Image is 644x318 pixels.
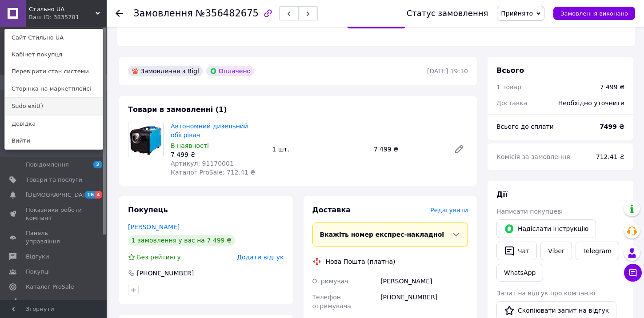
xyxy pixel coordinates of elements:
[496,83,521,91] span: 1 товар
[5,29,103,46] a: Сайт Стильно UA
[128,206,168,214] span: Покупець
[370,143,447,155] div: 7 499 ₴
[85,191,95,199] span: 16
[496,99,527,107] span: Доставка
[560,10,628,17] span: Замовлення виконано
[312,206,351,214] span: Доставка
[171,160,234,167] span: Артикул: 91170001
[5,98,103,115] a: Sudo exit()
[5,63,103,80] a: Перевірити стан системи
[26,253,49,261] span: Відгуки
[171,142,209,149] span: В наявності
[596,153,624,160] span: 712.41 ₴
[268,143,370,155] div: 1 шт.
[171,169,255,176] span: Каталог ProSale: 712.41 ₴
[496,290,595,297] span: Запит на відгук про компанію
[540,242,572,260] a: Viber
[128,105,227,114] span: Товари в замовленні (1)
[128,66,203,76] div: Замовлення з Bigl
[5,132,103,149] a: Вийти
[128,235,235,246] div: 1 замовлення у вас на 7 499 ₴
[206,66,254,76] div: Оплачено
[496,208,563,215] span: Написати покупцеві
[5,80,103,97] a: Сторінка на маркетплейсі
[26,268,50,276] span: Покупці
[116,9,123,18] div: Повернутися назад
[501,10,533,17] span: Прийнято
[26,191,92,199] span: [DEMOGRAPHIC_DATA]
[496,190,508,199] span: Дії
[29,5,96,13] span: Стильно UA
[5,46,103,63] a: Кабінет покупця
[171,150,265,159] div: 7 499 ₴
[496,264,543,282] a: WhatsApp
[624,264,642,282] button: Чат з покупцем
[600,123,624,130] b: 7499 ₴
[496,153,570,160] span: Комісія за замовлення
[128,223,180,231] a: [PERSON_NAME]
[95,191,102,199] span: 4
[450,140,468,158] a: Редагувати
[133,8,193,19] span: Замовлення
[237,254,284,261] span: Додати відгук
[553,93,630,113] div: Необхідно уточнити
[26,161,69,169] span: Повідомлення
[26,206,82,222] span: Показники роботи компанії
[171,123,248,139] a: Автономний дизельний обігрівач
[600,83,624,91] div: 7 499 ₴
[26,176,82,184] span: Товари та послуги
[379,273,470,289] div: [PERSON_NAME]
[137,254,181,261] span: Без рейтингу
[379,289,470,314] div: [PHONE_NUMBER]
[553,7,635,20] button: Замовлення виконано
[496,219,596,238] button: Надіслати інструкцію
[496,242,537,260] button: Чат
[26,298,56,306] span: Аналітика
[324,257,398,266] div: Нова Пошта (платна)
[496,66,524,75] span: Всього
[26,229,82,245] span: Панель управління
[128,122,163,157] img: Автономний дизельний обігрівач
[576,242,619,260] a: Telegram
[196,8,259,19] span: №356482675
[407,9,488,18] div: Статус замовлення
[136,269,195,278] div: [PHONE_NUMBER]
[312,278,348,285] span: Отримувач
[320,231,444,238] span: Вкажіть номер експрес-накладної
[427,68,468,75] time: [DATE] 19:10
[5,115,103,132] a: Довідка
[496,123,554,130] span: Всього до сплати
[93,161,102,168] span: 2
[29,13,66,21] div: Ваш ID: 3835781
[430,207,468,214] span: Редагувати
[312,294,351,310] span: Телефон отримувача
[26,283,74,291] span: Каталог ProSale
